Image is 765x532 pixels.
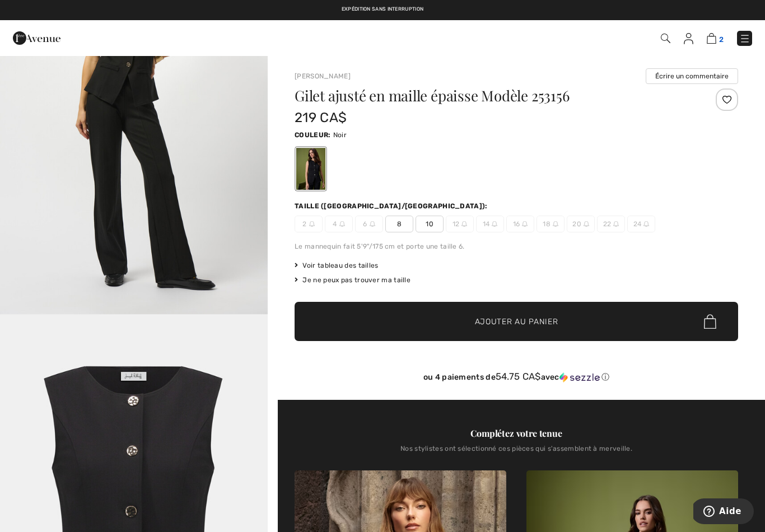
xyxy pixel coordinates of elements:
img: Bag.svg [704,314,716,329]
span: 2 [295,216,323,232]
a: 1ère Avenue [13,32,60,43]
img: Sezzle [559,372,600,382]
span: 24 [627,216,655,232]
img: ring-m.svg [492,221,497,227]
div: ou 4 paiements de avec [295,371,738,382]
img: Mes infos [684,33,693,44]
div: Noir [296,148,325,190]
span: 16 [506,216,534,232]
img: ring-m.svg [370,221,375,227]
a: Expédition sans interruption [342,6,423,12]
span: Noir [333,131,347,139]
div: Taille ([GEOGRAPHIC_DATA]/[GEOGRAPHIC_DATA]): [295,201,490,211]
img: Recherche [661,34,670,43]
span: Ajouter au panier [475,316,558,328]
a: 2 [707,31,724,45]
iframe: Ouvre un widget dans lequel vous pouvez trouver plus d’informations [693,498,754,526]
img: ring-m.svg [643,221,649,227]
span: 22 [597,216,625,232]
img: ring-m.svg [339,221,345,227]
span: 10 [416,216,444,232]
span: 8 [385,216,413,232]
div: Nos stylistes ont sélectionné ces pièces qui s'assemblent à merveille. [295,445,738,461]
button: Écrire un commentaire [646,68,738,84]
button: Ajouter au panier [295,302,738,341]
h1: Gilet ajusté en maille épaisse Modèle 253156 [295,88,664,103]
img: ring-m.svg [584,221,589,227]
span: 14 [476,216,504,232]
img: ring-m.svg [522,221,528,227]
a: [PERSON_NAME] [295,72,351,80]
img: ring-m.svg [613,221,619,227]
span: 18 [537,216,565,232]
img: ring-m.svg [461,221,467,227]
span: 20 [567,216,595,232]
span: 12 [446,216,474,232]
span: Voir tableau des tailles [295,260,379,270]
div: Je ne peux pas trouver ma taille [295,275,738,285]
img: ring-m.svg [553,221,558,227]
div: Le mannequin fait 5'9"/175 cm et porte une taille 6. [295,241,738,251]
span: 54.75 CA$ [496,371,541,382]
span: 4 [325,216,353,232]
img: 1ère Avenue [13,27,60,49]
span: 219 CA$ [295,110,347,125]
img: Menu [739,33,750,44]
img: ring-m.svg [309,221,315,227]
span: 6 [355,216,383,232]
img: Panier d'achat [707,33,716,44]
span: 2 [719,35,724,44]
div: ou 4 paiements de54.75 CA$avecSezzle Cliquez pour en savoir plus sur Sezzle [295,371,738,386]
div: Complétez votre tenue [295,427,738,440]
span: Couleur: [295,131,330,139]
